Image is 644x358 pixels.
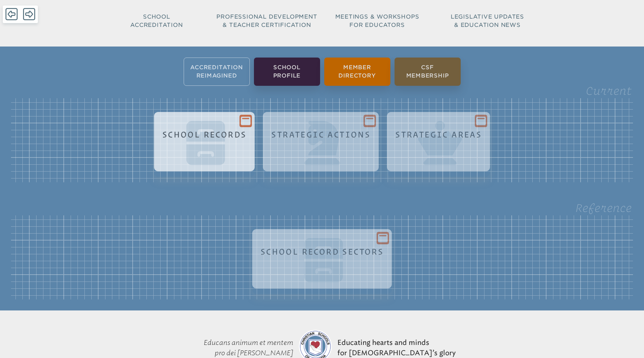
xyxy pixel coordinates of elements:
li: Member Directory [324,58,390,86]
h1: Strategic Areas [395,130,482,139]
span: Forward [23,7,35,21]
h1: School Record Sectors [260,247,384,256]
span: School Accreditation [130,13,183,28]
span: Professional Development & Teacher Certification [216,13,317,28]
span: Back [6,7,18,21]
legend: Reference [575,202,632,214]
h1: School Records [162,130,247,139]
h1: Strategic Actions [271,130,370,139]
legend: Current [586,84,632,97]
span: Legislative Updates & Education News [451,13,524,28]
span: Meetings & Workshops for Educators [335,13,419,28]
li: School Profile [254,58,320,86]
li: CSF Membership [395,58,461,86]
